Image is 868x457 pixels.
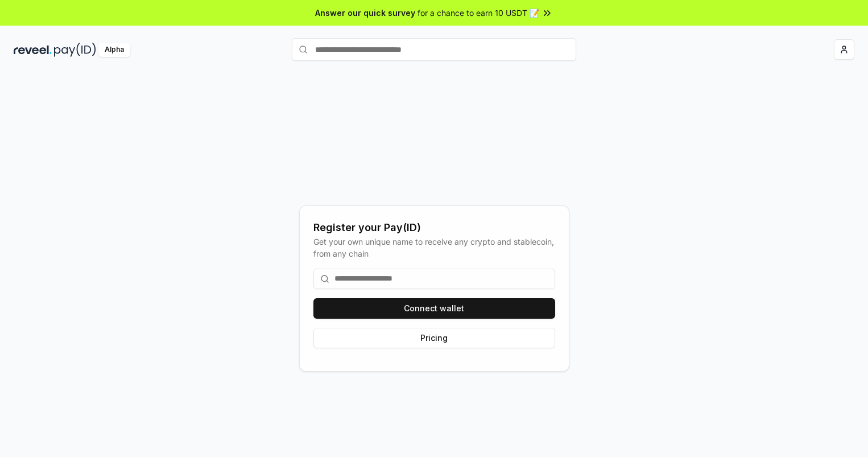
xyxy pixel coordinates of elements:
div: Get your own unique name to receive any crypto and stablecoin, from any chain [313,236,555,260]
div: Register your Pay(ID) [313,220,555,236]
span: Answer our quick survey [315,7,415,19]
span: for a chance to earn 10 USDT 📝 [418,7,539,19]
img: reveel_dark [14,43,52,57]
button: Connect wallet [313,298,555,319]
img: pay_id [54,43,96,57]
button: Pricing [313,328,555,348]
div: Alpha [98,43,130,57]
